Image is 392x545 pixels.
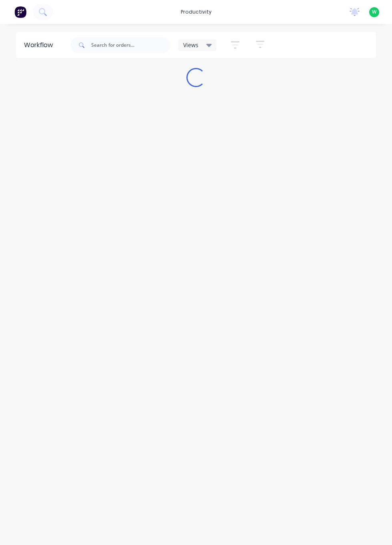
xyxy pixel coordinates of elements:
[177,6,216,18] div: productivity
[183,41,198,49] span: Views
[24,40,57,50] div: Workflow
[14,6,26,18] img: Factory
[372,8,376,16] span: W
[91,37,170,53] input: Search for orders...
